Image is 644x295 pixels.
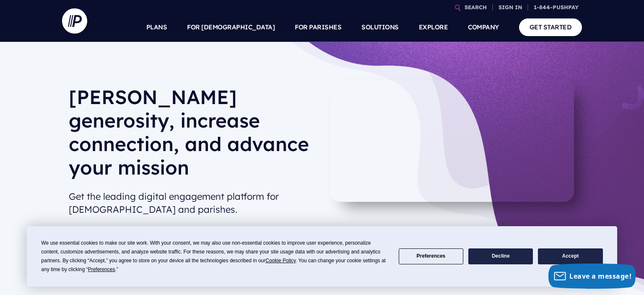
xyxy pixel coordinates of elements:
div: We use essential cookies to make our site work. With your consent, we may also use non-essential ... [41,239,388,274]
a: GET STARTED [519,18,582,36]
button: Leave a message! [548,264,636,289]
div: Cookie Consent Prompt [27,226,617,287]
button: Decline [468,248,533,265]
button: Preferences [399,248,463,265]
a: EXPLORE [419,13,448,42]
h1: [PERSON_NAME] generosity, increase connection, and advance your mission [69,85,315,186]
a: PLANS [146,13,167,42]
a: SOLUTIONS [361,13,399,42]
button: Accept [538,248,602,265]
a: FOR PARISHES [295,13,341,42]
h2: Get the leading digital engagement platform for [DEMOGRAPHIC_DATA] and parishes. [69,187,315,219]
a: COMPANY [468,13,499,42]
span: Leave a message! [569,272,631,281]
a: FOR [DEMOGRAPHIC_DATA] [187,13,275,42]
span: Cookie Policy [265,258,296,264]
span: Preferences [88,266,115,272]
